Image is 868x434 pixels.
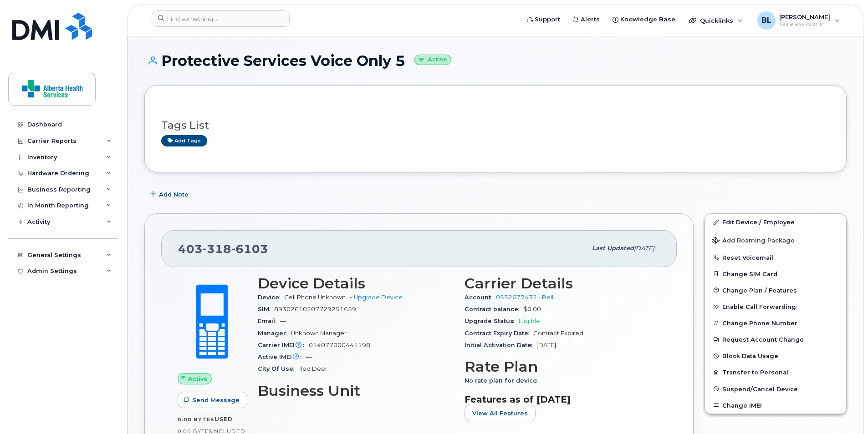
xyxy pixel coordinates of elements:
[178,392,247,408] button: Send Message
[533,330,583,337] span: Contract Expired
[465,394,660,405] h3: Features as of [DATE]
[705,231,846,249] button: Add Roaming Package
[465,358,660,375] h3: Rate Plan
[722,287,797,293] span: Change Plan / Features
[465,294,496,301] span: Account
[144,53,847,69] h1: Protective Services Voice Only 5
[523,306,541,313] span: $0.00
[465,318,519,324] span: Upgrade Status
[161,135,207,146] a: Add tags
[722,303,796,310] span: Enable Call Forwarding
[274,306,356,313] span: 89302610207729251659
[465,330,533,337] span: Contract Expiry Date
[705,397,846,414] button: Change IMEI
[722,385,798,392] span: Suspend/Cancel Device
[465,306,523,313] span: Contract balance
[214,416,233,423] span: used
[705,214,846,230] a: Edit Device / Employee
[705,348,846,364] button: Block Data Usage
[280,318,286,324] span: —
[592,245,634,252] span: Last updated
[465,377,542,384] span: No rate plan for device
[231,242,268,256] span: 6103
[258,383,454,399] h3: Business Unit
[258,342,309,348] span: Carrier IMEI
[712,237,795,246] span: Add Roaming Package
[472,409,528,418] span: View All Features
[496,294,553,301] a: 0552677432 - Bell
[178,242,268,256] span: 403
[258,353,306,360] span: Active IMEI
[705,249,846,266] button: Reset Voicemail
[258,306,274,313] span: SIM
[705,282,846,298] button: Change Plan / Features
[536,342,556,348] span: [DATE]
[705,266,846,282] button: Change SIM Card
[705,298,846,315] button: Enable Call Forwarding
[306,353,312,360] span: —
[465,405,536,421] button: View All Features
[705,381,846,397] button: Suspend/Cancel Device
[144,186,196,202] button: Add Note
[298,365,327,372] span: Red Deer
[291,330,347,337] span: Unknown Manager
[465,342,536,348] span: Initial Activation Date
[258,365,298,372] span: City Of Use
[258,275,454,292] h3: Device Details
[465,275,660,292] h3: Carrier Details
[284,294,346,301] span: Cell Phone Unknown
[188,374,208,383] span: Active
[159,190,189,199] span: Add Note
[705,331,846,348] button: Request Account Change
[203,242,231,256] span: 318
[258,318,280,324] span: Email
[192,396,240,404] span: Send Message
[634,245,654,252] span: [DATE]
[309,342,370,348] span: 014077000441198
[705,315,846,331] button: Change Phone Number
[519,318,540,324] span: Eligible
[161,120,830,131] h3: Tags List
[258,330,291,337] span: Manager
[178,416,214,423] span: 0.00 Bytes
[258,294,284,301] span: Device
[414,55,451,65] small: Active
[705,364,846,380] button: Transfer to Personal
[349,294,403,301] a: + Upgrade Device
